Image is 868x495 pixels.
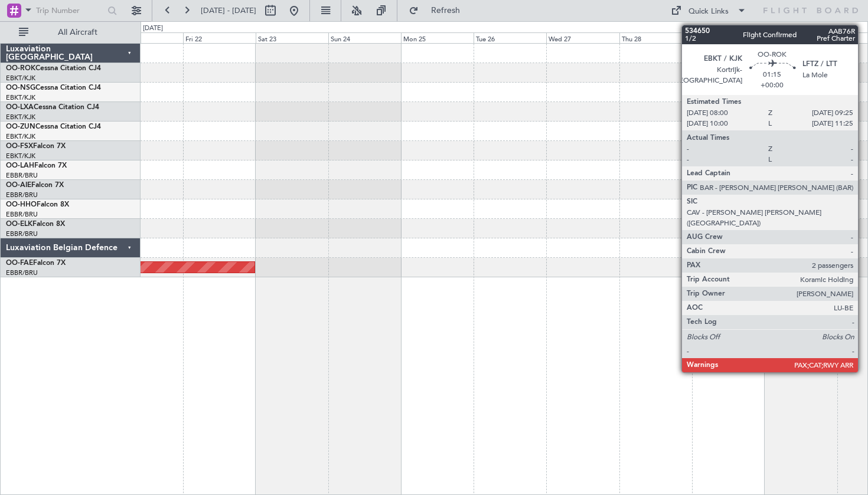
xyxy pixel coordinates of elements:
[6,210,38,219] a: EBBR/BRU
[6,123,35,130] span: OO-ZUN
[36,2,104,19] input: Trip Number
[201,5,256,16] span: [DATE] - [DATE]
[6,93,35,102] a: EBKT/KJK
[256,32,328,43] div: Sat 23
[6,162,34,169] span: OO-LAH
[6,191,38,199] a: EBBR/BRU
[6,260,33,267] span: OO-FAE
[6,230,38,238] a: EBBR/BRU
[6,182,31,189] span: OO-AIE
[183,32,256,43] div: Fri 22
[665,1,752,20] button: Quick Links
[474,32,546,43] div: Tue 26
[143,24,163,34] div: [DATE]
[6,221,65,228] a: OO-ELKFalcon 8X
[688,6,729,18] div: Quick Links
[6,84,101,91] a: OO-NSGCessna Citation CJ4
[692,32,765,43] div: Fri 29
[6,65,101,72] a: OO-ROKCessna Citation CJ4
[6,84,35,91] span: OO-NSG
[6,123,101,130] a: OO-ZUNCessna Citation CJ4
[6,65,35,72] span: OO-ROK
[31,28,125,37] span: All Aircraft
[6,143,33,150] span: OO-FSX
[6,152,35,160] a: EBKT/KJK
[619,32,692,43] div: Thu 28
[6,132,35,141] a: EBKT/KJK
[6,162,67,169] a: OO-LAHFalcon 7X
[421,6,471,15] span: Refresh
[110,32,183,43] div: Thu 21
[6,268,38,277] a: EBBR/BRU
[546,32,619,43] div: Wed 27
[6,201,37,208] span: OO-HHO
[6,104,99,111] a: OO-LXACessna Citation CJ4
[6,171,38,180] a: EBBR/BRU
[328,32,401,43] div: Sun 24
[6,113,35,122] a: EBKT/KJK
[765,32,837,43] div: Sat 30
[13,23,128,42] button: All Aircraft
[401,32,474,43] div: Mon 25
[6,201,69,208] a: OO-HHOFalcon 8X
[6,260,66,267] a: OO-FAEFalcon 7X
[6,143,66,150] a: OO-FSXFalcon 7X
[6,104,34,111] span: OO-LXA
[403,1,474,20] button: Refresh
[6,221,32,228] span: OO-ELK
[6,74,35,83] a: EBKT/KJK
[6,182,64,189] a: OO-AIEFalcon 7X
